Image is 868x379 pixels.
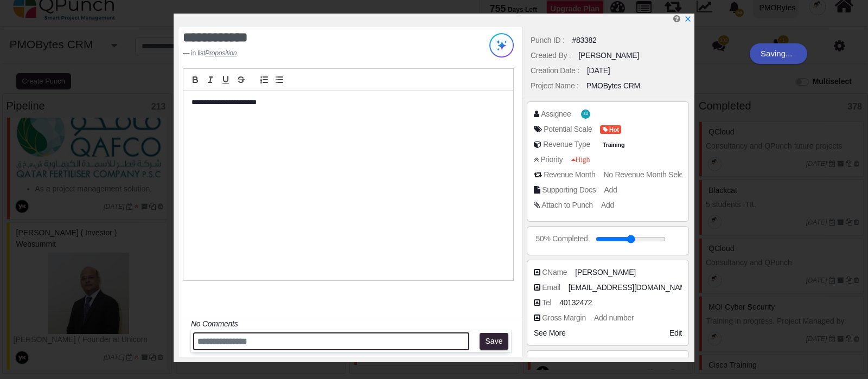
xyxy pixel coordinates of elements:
[542,184,596,196] div: Supporting Docs
[544,124,592,135] div: Potential Scale
[542,297,551,309] div: Tel
[572,35,597,46] div: #83382
[604,185,617,194] span: Add
[542,312,586,324] div: Gross Margin
[205,49,237,57] cite: Source Title
[531,65,579,76] div: Creation Date :
[534,329,565,337] span: See More
[559,297,592,309] span: 40132472
[750,44,807,65] div: Loading...
[205,49,237,57] u: Proposition
[600,140,627,150] span: Training
[536,233,588,245] div: 50% Completed
[541,200,593,211] div: Attach to Punch
[480,333,508,350] button: Save
[669,329,682,337] span: Edit
[542,282,560,293] div: Email
[531,35,565,46] div: Punch ID :
[583,112,588,116] span: SU
[684,15,692,23] svg: x
[601,201,614,209] span: Add
[594,313,634,322] span: Add number
[578,50,639,61] div: [PERSON_NAME]
[684,15,692,23] a: x
[603,170,697,179] span: No Revenue Month Selected
[600,124,621,135] span: <div><span class="badge badge-secondary" style="background-color: #F44E3B"> <i class="fa fa-tag p...
[489,33,514,57] img: Try writing with AI
[543,139,590,150] div: Revenue Type
[587,65,610,76] div: [DATE]
[673,15,680,23] i: Help
[540,154,563,165] div: Priority
[542,267,567,278] div: CName
[571,156,590,163] span: High
[183,48,456,58] footer: in list
[581,110,590,119] span: Safi Ullah
[586,80,640,92] div: PMOBytes CRM
[541,108,571,120] div: Assignee
[569,282,693,293] span: ab_alyazeedi@qatarenergy.qa
[575,267,636,278] span: Abdulla Badr Alyafei
[531,80,579,92] div: Project Name :
[191,319,238,328] i: No Comments
[544,169,595,181] div: Revenue Month
[531,50,571,61] div: Created By :
[600,125,621,134] span: Hot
